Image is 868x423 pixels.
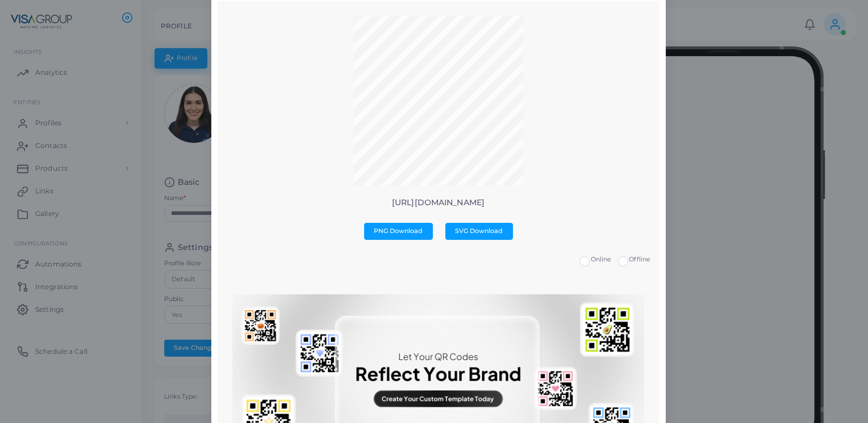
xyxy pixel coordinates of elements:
[445,223,513,240] button: SVG Download
[226,198,650,208] p: [URL][DOMAIN_NAME]
[374,227,423,235] span: PNG Download
[455,227,503,235] span: SVG Download
[364,223,433,240] button: PNG Download
[591,255,612,263] span: Online
[629,255,650,263] span: Offline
